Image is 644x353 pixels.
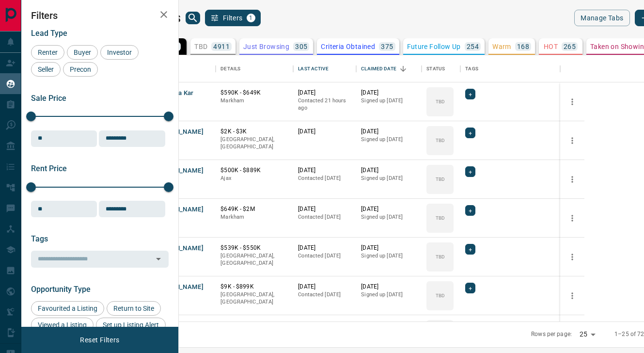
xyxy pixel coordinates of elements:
[216,55,293,82] div: Details
[63,62,98,77] div: Precon
[70,48,94,56] span: Buyer
[220,213,288,221] p: Markham
[361,97,417,105] p: Signed up [DATE]
[321,43,375,50] p: Criteria Obtained
[298,244,351,252] p: [DATE]
[436,253,445,260] p: TBD
[492,43,511,50] p: Warm
[460,55,560,82] div: Tags
[565,289,580,303] button: more
[469,244,472,254] span: +
[220,321,288,330] p: $---
[465,55,478,82] div: Tags
[436,214,445,222] p: TBD
[31,45,64,60] div: Renter
[544,43,558,50] p: HOT
[469,89,472,99] span: +
[248,15,254,21] span: 1
[361,321,417,330] p: [DATE]
[436,176,445,183] p: TBD
[148,55,216,82] div: Name
[67,45,98,60] div: Buyer
[298,55,328,82] div: Last Active
[565,250,580,264] button: more
[517,43,529,50] p: 168
[361,128,417,136] p: [DATE]
[298,166,351,175] p: [DATE]
[220,252,288,267] p: [GEOGRAPHIC_DATA], [GEOGRAPHIC_DATA]
[186,12,200,24] button: search button
[298,213,351,221] p: Contacted [DATE]
[574,10,629,26] button: Manage Tabs
[436,292,445,299] p: TBD
[361,244,417,252] p: [DATE]
[31,94,66,103] span: Sale Price
[31,318,94,332] div: Viewed a Listing
[96,318,166,332] div: Set up Listing Alert
[469,283,472,293] span: +
[531,330,572,338] p: Rows per page:
[469,167,472,176] span: +
[31,10,169,21] h2: Filters
[34,65,57,73] span: Seller
[576,327,599,341] div: 25
[361,252,417,260] p: Signed up [DATE]
[356,55,422,82] div: Claimed Date
[469,128,472,138] span: +
[407,43,461,50] p: Future Follow Up
[31,234,48,243] span: Tags
[220,244,288,252] p: $539K - $550K
[220,89,288,97] p: $590K - $649K
[565,95,580,109] button: more
[31,29,67,38] span: Lead Type
[100,45,139,60] div: Investor
[298,205,351,213] p: [DATE]
[110,305,157,312] span: Return to Site
[31,164,67,173] span: Rent Price
[152,252,165,266] button: Open
[298,321,351,330] p: [DATE]
[194,43,207,50] p: TBD
[298,283,351,291] p: [DATE]
[293,55,356,82] div: Last Active
[220,205,288,213] p: $649K - $2M
[564,43,576,50] p: 265
[381,43,393,50] p: 375
[465,244,475,255] div: +
[34,321,90,329] span: Viewed a Listing
[361,283,417,291] p: [DATE]
[465,205,475,216] div: +
[220,283,288,291] p: $9K - $899K
[361,136,417,144] p: Signed up [DATE]
[465,166,475,177] div: +
[74,332,126,348] button: Reset Filters
[426,55,445,82] div: Status
[298,252,351,260] p: Contacted [DATE]
[220,166,288,175] p: $500K - $889K
[565,133,580,148] button: more
[213,43,230,50] p: 4911
[205,10,261,26] button: Filters1
[436,98,445,105] p: TBD
[361,89,417,97] p: [DATE]
[99,321,162,329] span: Set up Listing Alert
[220,136,288,151] p: [GEOGRAPHIC_DATA], [GEOGRAPHIC_DATA]
[361,175,417,182] p: Signed up [DATE]
[220,128,288,136] p: $2K - $3K
[465,283,475,293] div: +
[31,285,91,294] span: Opportunity Type
[361,205,417,213] p: [DATE]
[361,55,396,82] div: Claimed Date
[107,301,161,316] div: Return to Site
[467,43,479,50] p: 254
[298,97,351,112] p: Contacted 21 hours ago
[34,48,61,56] span: Renter
[220,175,288,182] p: Ajax
[298,291,351,299] p: Contacted [DATE]
[361,213,417,221] p: Signed up [DATE]
[295,43,307,50] p: 305
[396,62,410,76] button: Sort
[565,172,580,187] button: more
[104,48,135,56] span: Investor
[220,55,240,82] div: Details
